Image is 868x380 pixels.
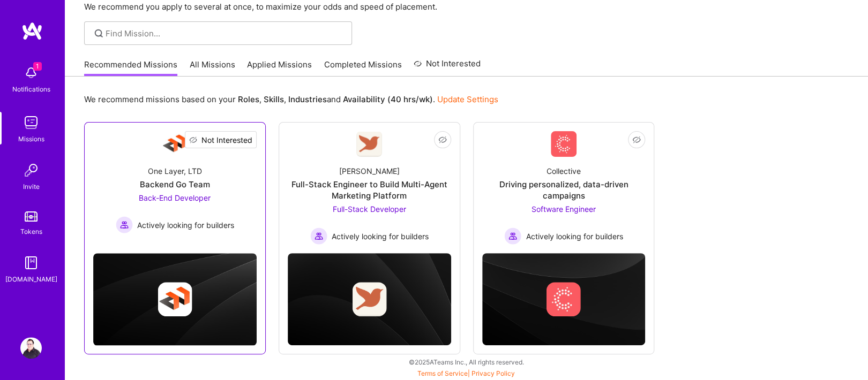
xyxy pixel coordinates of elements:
[23,181,40,192] div: Invite
[137,219,234,231] span: Actively looking for builders
[264,94,284,104] b: Skills
[84,94,498,105] p: We recommend missions based on your , , and .
[190,59,235,77] a: All Missions
[189,136,197,144] i: icon EyeClosed
[547,282,581,316] img: Company logo
[148,165,202,177] div: One Layer, LTD
[438,135,447,144] i: icon EyeClosed
[116,216,133,233] img: Actively looking for builders
[247,59,312,77] a: Applied Missions
[139,193,211,202] span: Back-End Developer
[20,159,42,181] img: Invite
[352,282,386,316] img: Company logo
[20,337,42,359] img: User Avatar
[414,57,481,77] a: Not Interested
[437,94,498,104] a: Update Settings
[504,227,521,245] img: Actively looking for builders
[551,131,577,157] img: Company Logo
[288,179,451,201] div: Full-Stack Engineer to Build Multi-Agent Marketing Platform
[526,231,623,242] span: Actively looking for builders
[310,227,327,245] img: Actively looking for builders
[185,131,257,148] button: Not Interested
[20,112,42,133] img: teamwork
[482,253,646,345] img: cover
[288,94,327,104] b: Industries
[417,369,468,377] a: Terms of Service
[93,253,257,345] img: cover
[343,94,433,104] b: Availability (40 hrs/wk)
[64,348,868,375] div: © 2025 ATeams Inc., All rights reserved.
[532,204,596,214] span: Software Engineer
[288,131,451,245] a: Company Logo[PERSON_NAME]Full-Stack Engineer to Build Multi-Agent Marketing PlatformFull-Stack De...
[339,165,400,177] div: [PERSON_NAME]
[332,231,429,242] span: Actively looking for builders
[547,165,581,177] div: Collective
[18,133,44,145] div: Missions
[482,131,646,245] a: Company LogoCollectiveDriving personalized, data-driven campaignsSoftware Engineer Actively looki...
[333,204,406,214] span: Full-Stack Developer
[18,337,44,359] a: User Avatar
[84,59,177,77] a: Recommended Missions
[162,131,188,157] img: Company Logo
[25,211,38,222] img: tokens
[472,369,515,377] a: Privacy Policy
[482,179,646,201] div: Driving personalized, data-driven campaigns
[20,226,42,237] div: Tokens
[20,252,42,273] img: guide book
[356,132,382,157] img: Company Logo
[632,135,641,144] i: icon EyeClosed
[106,28,344,39] input: Find Mission...
[12,83,50,95] div: Notifications
[158,282,192,316] img: Company logo
[201,134,252,146] span: Not Interested
[140,179,210,190] div: Backend Go Team
[21,21,43,41] img: logo
[238,94,259,104] b: Roles
[93,131,257,234] a: Not InterestedCompany LogoOne Layer, LTDBackend Go TeamBack-End Developer Actively looking for bu...
[20,62,42,83] img: bell
[33,62,42,71] span: 1
[288,253,451,345] img: cover
[5,273,57,285] div: [DOMAIN_NAME]
[417,369,515,377] span: |
[324,59,402,77] a: Completed Missions
[93,27,105,40] i: icon SearchGrey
